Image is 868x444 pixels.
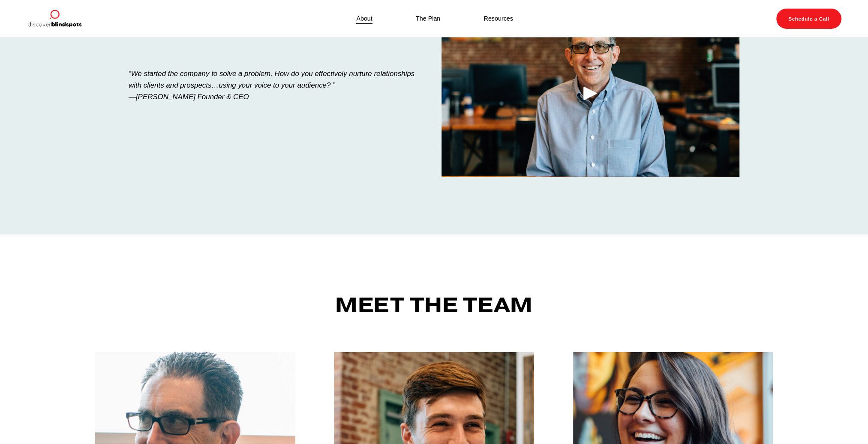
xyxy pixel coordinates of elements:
a: The Plan [416,13,440,24]
img: Discover Blind Spots [27,9,82,29]
a: Resources [484,13,513,24]
em: “We started the company to solve a problem. How do you effectively nurture relationships with cli... [129,70,417,101]
div: Play [580,83,601,103]
h1: Meet the Team [198,294,671,316]
a: About [356,13,372,24]
a: Schedule a Call [776,9,841,29]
